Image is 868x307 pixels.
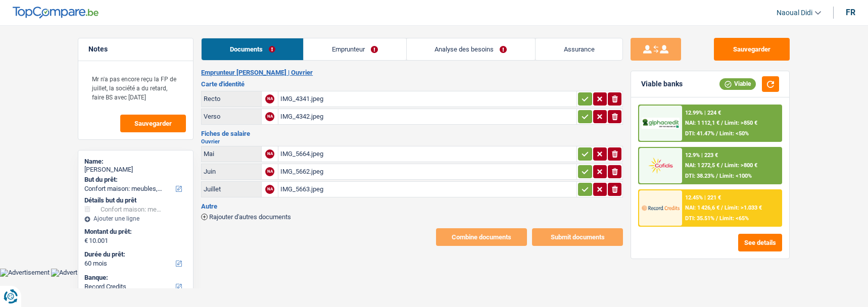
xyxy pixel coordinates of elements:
span: / [721,120,723,126]
span: Sauvegarder [134,120,172,127]
div: NA [265,94,274,104]
h3: Carte d'identité [201,81,623,87]
label: Durée du prêt: [84,250,185,259]
div: Juillet [204,185,259,193]
a: Emprunteur [304,38,406,60]
span: / [721,162,723,169]
label: But du prêt: [84,176,185,184]
img: Advertisement [51,269,101,277]
div: Recto [204,95,259,103]
h2: Ouvrier [201,139,623,144]
h5: Notes [88,45,183,54]
div: IMG_5663.jpeg [280,182,574,197]
span: DTI: 38.23% [685,173,714,179]
span: / [716,173,718,179]
span: Limit: <50% [719,130,749,137]
h3: Autre [201,203,623,210]
span: Limit: >800 € [725,162,757,169]
label: Banque: [84,274,185,282]
div: [PERSON_NAME] [84,166,187,174]
div: 12.9% | 223 € [685,152,718,159]
div: Détails but du prêt [84,196,187,204]
span: Limit: <65% [719,215,749,222]
div: NA [265,167,274,176]
div: NA [265,149,274,159]
div: Viable banks [641,80,683,88]
div: fr [846,8,855,17]
div: Juin [204,168,259,175]
div: 12.45% | 221 € [685,194,721,201]
span: Limit: >1.033 € [725,204,762,211]
button: Submit documents [532,228,623,246]
div: NA [265,112,274,121]
a: Naoual Didi [768,5,821,21]
a: Assurance [536,38,622,60]
span: DTI: 41.47% [685,130,714,137]
div: IMG_5662.jpeg [280,164,574,179]
a: Analyse des besoins [407,38,535,60]
span: NAI: 1 426,6 € [685,204,719,211]
span: € [84,237,88,245]
a: Documents [202,38,303,60]
button: Sauvegarder [714,38,790,61]
button: Sauvegarder [120,115,186,132]
span: DTI: 35.51% [685,215,714,222]
button: Rajouter d'autres documents [201,214,291,220]
img: TopCompare Logo [13,7,99,19]
button: See details [738,234,782,251]
button: Combine documents [436,228,527,246]
img: AlphaCredit [642,118,679,129]
h2: Emprunteur [PERSON_NAME] | Ouvrier [201,69,623,77]
div: IMG_4341.jpeg [280,91,574,107]
span: NAI: 1 272,5 € [685,162,719,169]
div: 12.99% | 224 € [685,110,721,116]
span: Limit: >850 € [725,120,757,126]
img: Cofidis [642,156,679,175]
div: Mai [204,150,259,158]
span: Naoual Didi [777,9,812,17]
img: Record Credits [642,198,679,217]
span: / [721,204,723,211]
div: Name: [84,158,187,166]
div: IMG_5664.jpeg [280,146,574,162]
h3: Fiches de salaire [201,130,623,137]
span: Rajouter d'autres documents [209,214,291,220]
span: NAI: 1 112,1 € [685,120,719,126]
div: IMG_4342.jpeg [280,109,574,124]
div: Ajouter une ligne [84,215,187,222]
span: / [716,130,718,137]
label: Montant du prêt: [84,228,185,236]
div: Viable [719,78,756,89]
div: Verso [204,113,259,120]
div: NA [265,185,274,194]
span: Limit: <100% [719,173,752,179]
span: / [716,215,718,222]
